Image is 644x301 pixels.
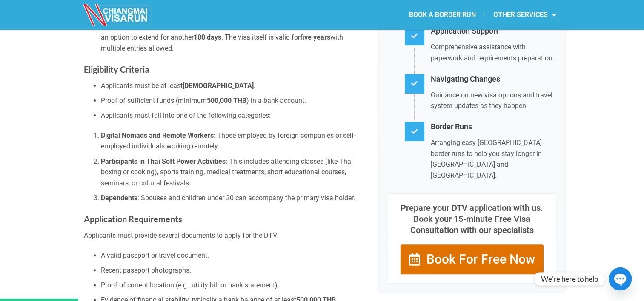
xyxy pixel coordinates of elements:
h3: Eligibility Criteria [84,62,366,76]
p: Guidance on new visa options and travel system updates as they happen. [431,90,556,111]
p: Applicants must provide several documents to apply for the DTV: [84,230,366,241]
p: Comprehensive assistance with paperwork and requirements preparation. [431,42,556,63]
strong: five years [300,33,330,41]
li: Recent passport photographs. [101,265,366,276]
li: : Visa holders can stay in [GEOGRAPHIC_DATA] for up to per entry, with an option to extend for an... [101,21,366,54]
strong: Participants in Thai Soft Power Activities [101,157,226,165]
p: Prepare your DTV application with us. Book your 15-minute Free Visa Consultation with our special... [397,202,547,236]
strong: 180 days [194,33,221,41]
a: Book For Free Now [400,244,544,275]
p: Arranging easy [GEOGRAPHIC_DATA] border runs to help you stay longer in [GEOGRAPHIC_DATA] and [GE... [431,137,556,181]
a: Border Runs [431,122,472,131]
strong: Digital Nomads and Remote Workers [101,131,214,139]
li: A valid passport or travel document. [101,250,366,261]
strong: [DEMOGRAPHIC_DATA] [183,82,254,90]
strong: 500,000 THB [207,97,246,105]
li: : Those employed by foreign companies or self-employed individuals working remotely. [101,130,366,152]
li: : Spouses and children under 20 can accompany the primary visa holder. [101,193,366,204]
li: Proof of current location (e.g., utility bill or bank statement). [101,280,366,291]
a: BOOK A BORDER RUN [400,5,484,25]
li: Proof of sufficient funds (minimum ) in a bank account. [101,95,366,106]
li: : This includes attending classes (like Thai boxing or cooking), sports training, medical treatme... [101,156,366,189]
li: Applicants must be at least . [101,80,366,91]
h3: Application Requirements [84,212,366,226]
span: Book For Free Now [426,253,535,266]
h4: Navigating Changes [431,73,556,85]
li: Applicants must fall into one of the following categories: [101,110,366,121]
a: OTHER SERVICES [484,5,564,25]
nav: Menu [322,5,564,25]
strong: Dependents [101,194,137,202]
h4: Application Support [431,25,556,37]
